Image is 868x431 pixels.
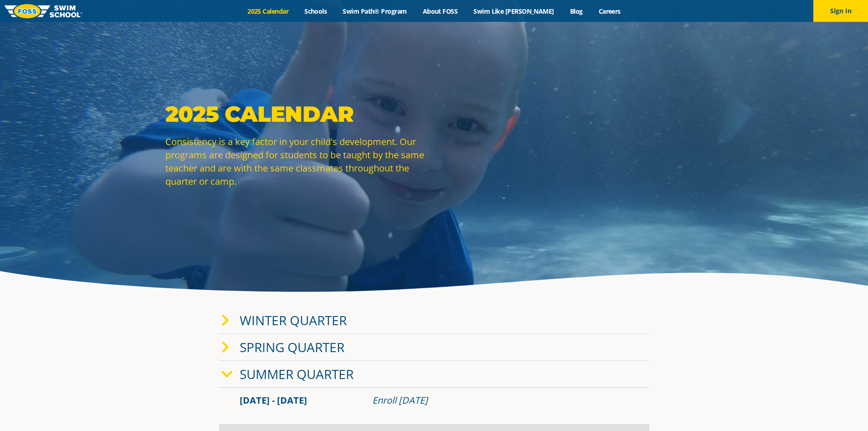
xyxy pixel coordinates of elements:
p: Consistency is a key factor in your child's development. Our programs are designed for students t... [165,135,430,188]
strong: 2025 Calendar [165,101,354,127]
a: About FOSS [415,7,466,16]
a: Schools [297,7,335,16]
a: Blog [562,7,591,16]
img: FOSS Swim School Logo [5,4,82,18]
a: Summer Quarter [240,365,354,383]
a: Careers [591,7,628,16]
span: [DATE] - [DATE] [240,394,307,406]
a: Spring Quarter [240,338,344,356]
a: Swim Like [PERSON_NAME] [466,7,562,16]
div: Enroll [DATE] [372,394,629,407]
a: 2025 Calendar [240,7,297,16]
a: Swim Path® Program [335,7,415,16]
a: Winter Quarter [240,312,347,329]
